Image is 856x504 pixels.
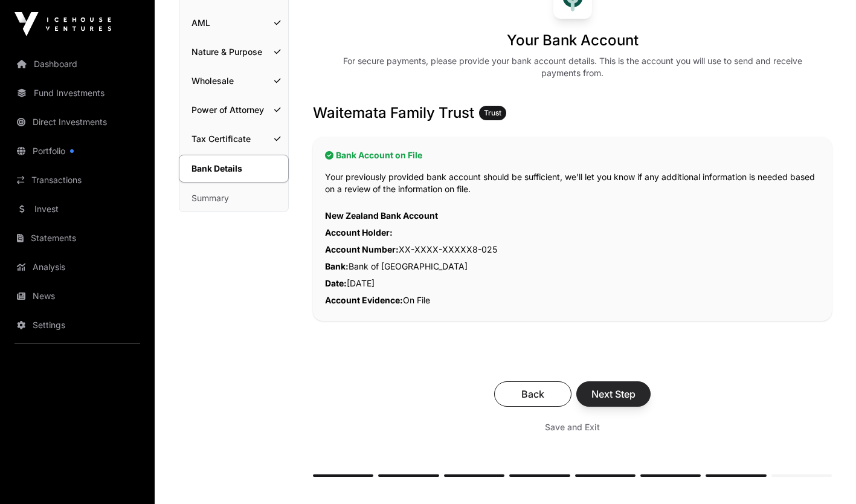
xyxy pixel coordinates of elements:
a: Statements [10,225,145,251]
a: Settings [10,312,145,338]
button: Save and Exit [530,416,614,438]
a: Wholesale [179,68,288,94]
p: Bank of [GEOGRAPHIC_DATA] [325,258,820,275]
a: Summary [179,185,288,212]
a: Invest [10,196,145,222]
h1: Your Bank Account [507,31,639,50]
a: Direct Investments [10,109,145,135]
button: Next Step [576,381,651,407]
a: AML [179,10,288,36]
a: Fund Investments [10,80,145,106]
a: Bank Details [179,155,289,183]
span: Date: [325,278,347,288]
img: Icehouse Ventures Logo [14,12,111,36]
span: Back [509,387,556,401]
a: Power of Attorney [179,97,288,123]
p: [DATE] [325,275,820,292]
p: Your previously provided bank account should be sufficient, we'll let you know if any additional ... [325,171,820,195]
a: Tax Certificate [179,126,288,152]
h3: Waitemata Family Trust [313,103,832,123]
span: Account Evidence: [325,295,403,305]
span: Next Step [591,387,636,401]
a: Dashboard [10,51,145,77]
span: Save and Exit [545,421,600,433]
p: New Zealand Bank Account [325,207,820,224]
a: Nature & Purpose [179,39,288,65]
p: XX-XXXX-XXXXX8-025 [325,241,820,258]
span: Trust [484,108,501,118]
span: Account Holder: [325,227,393,237]
p: On File [325,292,820,309]
button: Back [494,381,571,407]
span: Account Number: [325,244,399,254]
a: Transactions [10,167,145,193]
div: For secure payments, please provide your bank account details. This is the account you will use t... [341,55,805,79]
a: News [10,283,145,309]
a: Analysis [10,254,145,280]
a: Portfolio [10,138,145,164]
span: Bank: [325,261,349,271]
iframe: Chat Widget [796,446,856,504]
h2: Bank Account on File [325,149,820,161]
